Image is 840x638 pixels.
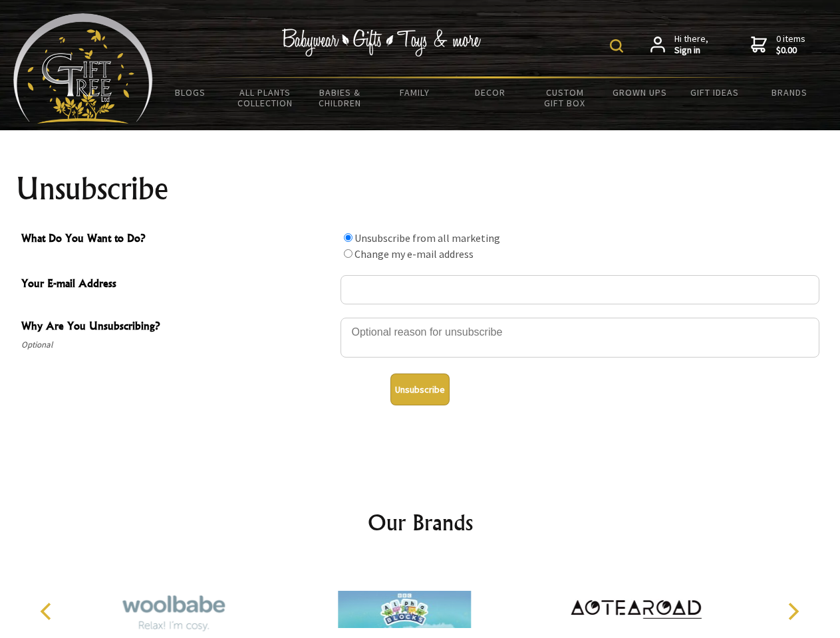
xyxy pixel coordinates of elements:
[650,33,708,56] a: Hi there,Sign in
[778,597,807,626] button: Next
[303,78,378,117] a: Babies & Children
[21,275,334,294] span: Your E-mail Address
[354,231,500,245] label: Unsubscribe from all marketing
[21,337,334,353] span: Optional
[674,33,708,56] span: Hi there,
[354,247,474,261] label: Change my e-mail address
[751,33,805,56] a: 0 items$0.00
[527,78,603,117] a: Custom Gift Box
[21,318,334,337] span: Why Are You Unsubscribing?
[282,29,482,56] img: Babywear - Gifts - Toys & more
[344,233,352,242] input: What Do You Want to Do?
[21,230,334,249] span: What Do You Want to Do?
[677,78,752,106] a: Gift Ideas
[344,249,352,258] input: What Do You Want to Do?
[452,78,527,106] a: Decor
[378,78,453,106] a: Family
[16,173,825,205] h1: Unsubscribe
[602,78,677,106] a: Grown Ups
[228,78,303,117] a: All Plants Collection
[776,45,805,56] strong: $0.00
[674,45,708,56] strong: Sign in
[13,13,153,124] img: Babyware - Gifts - Toys and more...
[153,78,228,106] a: BLOGS
[390,373,450,405] button: Unsubscribe
[610,39,623,53] img: product search
[752,78,827,106] a: Brands
[33,597,63,626] button: Previous
[341,318,819,358] textarea: Why Are You Unsubscribing?
[341,275,819,304] input: Your E-mail Address
[776,33,805,56] span: 0 items
[27,506,814,538] h2: Our Brands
